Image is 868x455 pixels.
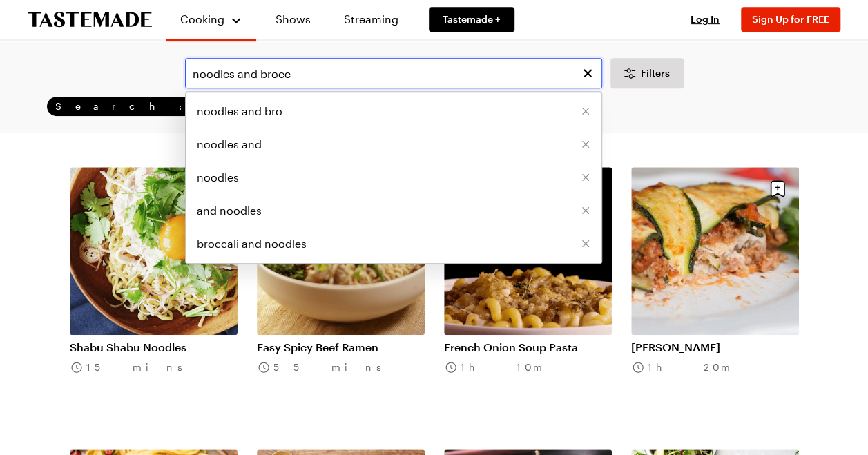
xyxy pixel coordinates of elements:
[581,106,590,116] button: Remove [object Object]
[197,103,282,119] span: noodles and bro
[429,7,514,32] a: Tastemade +
[581,139,590,149] button: Remove [object Object]
[180,12,224,26] span: Cooking
[444,340,612,354] a: French Onion Soup Pasta
[443,12,501,26] span: Tastemade +
[197,202,262,219] span: and noodles
[185,58,602,88] input: Search for a Recipe
[752,13,829,25] span: Sign Up for FREE
[610,58,684,88] button: Desktop filters
[677,12,733,26] button: Log In
[70,340,238,354] a: Shabu Shabu Noodles
[641,66,670,80] span: Filters
[741,7,840,32] button: Sign Up for FREE
[581,239,590,249] button: Remove [object Object]
[257,340,425,354] a: Easy Spicy Beef Ramen
[28,12,152,28] a: To Tastemade Home Page
[580,66,595,81] button: Clear search
[764,175,791,202] button: Save recipe
[197,136,262,153] span: noodles and
[581,173,590,182] button: Remove [object Object]
[180,6,242,33] button: Cooking
[197,235,307,252] span: broccali and noodles
[581,206,590,215] button: Remove [object Object]
[197,169,239,186] span: noodles
[691,13,720,25] span: Log In
[631,340,799,354] a: [PERSON_NAME]
[55,100,463,113] span: Search: noodles and bro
